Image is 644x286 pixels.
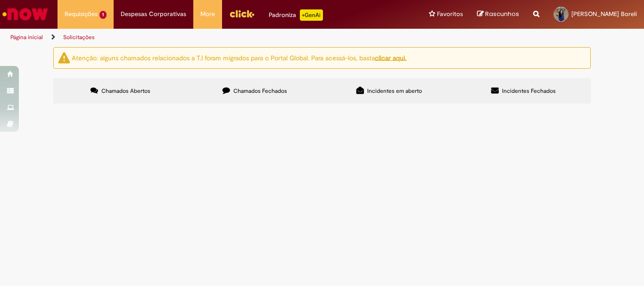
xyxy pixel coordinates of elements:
span: Favoritos [437,9,463,19]
img: ServiceNow [1,5,50,24]
ul: Trilhas de página [7,29,422,46]
a: Solicitações [63,33,95,41]
span: Chamados Abertos [101,87,150,95]
span: Requisições [65,9,98,19]
span: Chamados Fechados [233,87,287,95]
ng-bind-html: Atenção: alguns chamados relacionados a T.I foram migrados para o Portal Global. Para acessá-los,... [72,53,406,62]
a: clicar aqui. [375,53,406,62]
span: More [200,9,215,19]
img: click_logo_yellow_360x200.png [229,7,255,21]
div: Padroniza [269,9,323,21]
span: Despesas Corporativas [121,9,186,19]
span: 1 [99,11,107,19]
span: Incidentes Fechados [502,87,556,95]
a: Página inicial [10,33,43,41]
span: Rascunhos [485,9,519,18]
a: Rascunhos [477,10,519,19]
span: [PERSON_NAME] Boreli [571,10,637,18]
span: Incidentes em aberto [367,87,422,95]
p: +GenAi [300,9,323,21]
